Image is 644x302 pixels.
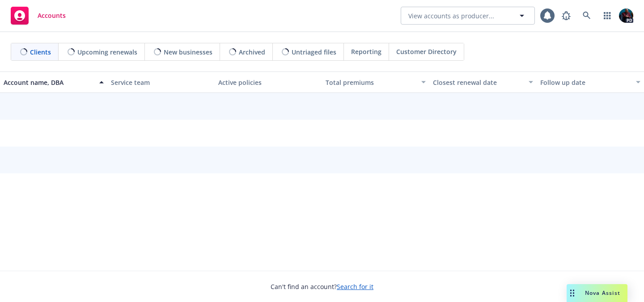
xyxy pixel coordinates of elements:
span: Clients [30,47,51,57]
div: Active policies [218,78,318,87]
span: Archived [239,47,265,57]
span: Can't find an account? [271,282,373,291]
button: Service team [107,71,215,93]
a: Switch app [598,7,616,25]
a: Search [578,7,596,25]
span: New businesses [164,47,212,57]
button: Nova Assist [567,284,627,302]
span: Customer Directory [396,47,457,56]
div: Drag to move [567,284,578,302]
div: Account name, DBA [4,78,94,87]
a: Accounts [7,3,69,28]
a: Search for it [337,282,373,291]
div: Closest renewal date [433,78,523,87]
button: Active policies [215,71,322,93]
div: Service team [111,78,211,87]
button: Follow up date [537,71,644,93]
a: Report a Bug [557,7,575,25]
img: photo [619,8,633,23]
span: Reporting [351,47,381,56]
span: Upcoming renewals [77,47,137,57]
div: Follow up date [540,78,631,87]
button: Total premiums [322,71,429,93]
span: Untriaged files [292,47,336,57]
span: Nova Assist [585,289,620,297]
button: Closest renewal date [429,71,537,93]
div: Total premiums [326,78,416,87]
span: View accounts as producer... [408,11,494,21]
span: Accounts [38,12,66,19]
button: View accounts as producer... [401,7,535,25]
